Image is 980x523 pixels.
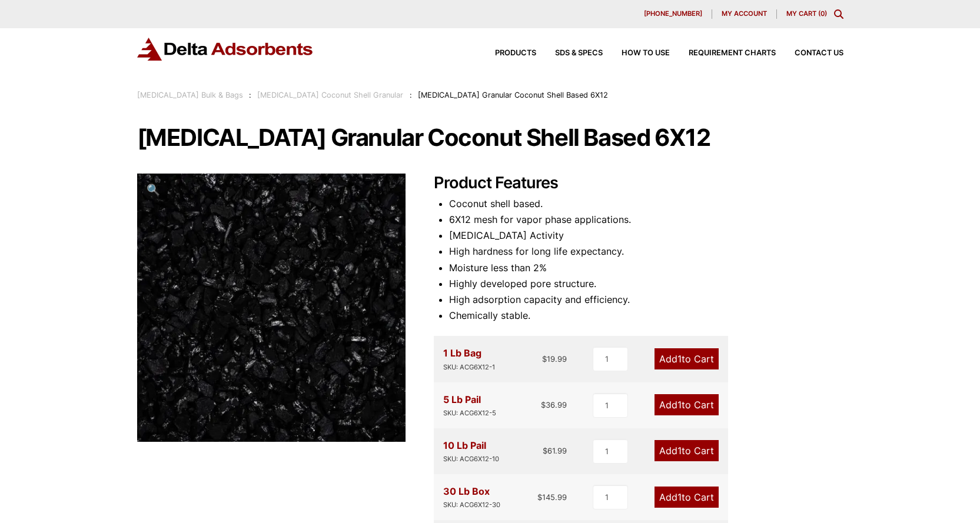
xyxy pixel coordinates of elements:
[537,492,542,502] span: $
[434,174,843,193] h2: Product Features
[677,491,682,503] span: 1
[443,454,499,465] div: SKU: ACG6X12-10
[443,484,500,511] div: 30 Lb Box
[689,49,776,57] span: Requirement Charts
[443,438,499,465] div: 10 Lb Pail
[542,354,567,364] bdi: 19.99
[137,91,243,99] a: [MEDICAL_DATA] Bulk & Bags
[137,125,843,150] h1: [MEDICAL_DATA] Granular Coconut Shell Based 6X12
[543,446,567,455] bdi: 61.99
[137,174,170,206] a: View full-screen image gallery
[655,440,719,461] a: Add1to Cart
[712,9,777,19] a: My account
[449,260,843,276] li: Moisture less than 2%
[677,445,682,457] span: 1
[449,228,843,244] li: [MEDICAL_DATA] Activity
[443,408,496,419] div: SKU: ACG6X12-5
[786,9,827,18] a: My Cart (0)
[443,392,496,419] div: 5 Lb Pail
[410,91,412,99] span: :
[449,212,843,228] li: 6X12 mesh for vapor phase applications.
[257,91,403,99] a: [MEDICAL_DATA] Coconut Shell Granular
[541,400,567,409] bdi: 36.99
[655,348,719,369] a: Add1to Cart
[249,91,251,99] span: :
[449,292,843,308] li: High adsorption capacity and efficiency.
[137,38,314,61] img: Delta Adsorbents
[541,400,546,409] span: $
[820,9,825,18] span: 0
[537,492,567,502] bdi: 145.99
[834,9,843,19] div: Toggle Modal Content
[536,49,603,57] a: SDS & SPECS
[542,354,547,364] span: $
[495,49,536,57] span: Products
[776,49,843,57] a: Contact Us
[147,183,160,196] span: 🔍
[670,49,776,57] a: Requirement Charts
[722,11,767,17] span: My account
[655,487,719,508] a: Add1to Cart
[543,446,547,455] span: $
[622,49,670,57] span: How to Use
[449,276,843,292] li: Highly developed pore structure.
[443,499,500,511] div: SKU: ACG6X12-30
[449,244,843,259] li: High hardness for long life expectancy.
[443,345,495,372] div: 1 Lb Bag
[603,49,670,57] a: How to Use
[634,9,712,19] a: [PHONE_NUMBER]
[795,49,843,57] span: Contact Us
[449,308,843,324] li: Chemically stable.
[443,362,495,373] div: SKU: ACG6X12-1
[555,49,603,57] span: SDS & SPECS
[644,11,702,17] span: [PHONE_NUMBER]
[655,394,719,415] a: Add1to Cart
[677,353,682,365] span: 1
[476,49,536,57] a: Products
[677,399,682,411] span: 1
[418,91,608,99] span: [MEDICAL_DATA] Granular Coconut Shell Based 6X12
[449,196,843,212] li: Coconut shell based.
